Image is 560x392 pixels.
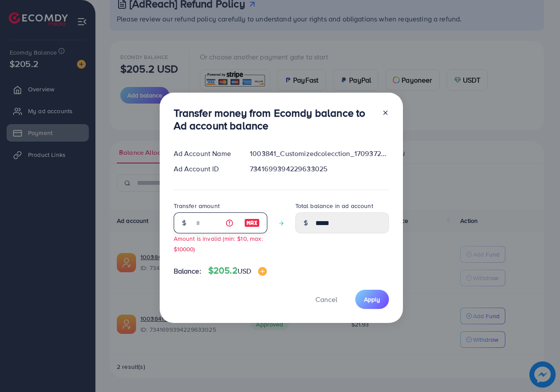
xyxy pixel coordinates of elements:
[304,290,348,309] button: Cancel
[315,295,337,304] span: Cancel
[167,149,243,159] div: Ad Account Name
[244,218,260,228] img: image
[355,290,389,309] button: Apply
[174,266,201,276] span: Balance:
[243,149,395,159] div: 1003841_Customizedcolecction_1709372613954
[258,267,267,276] img: image
[295,201,373,210] label: Total balance in ad account
[364,295,380,304] span: Apply
[174,234,263,253] small: Amount is invalid (min: $10, max: $10000)
[208,265,267,276] h4: $205.2
[174,201,220,210] label: Transfer amount
[167,164,243,174] div: Ad Account ID
[238,266,251,276] span: USD
[243,164,395,174] div: 7341699394229633025
[174,107,375,132] h3: Transfer money from Ecomdy balance to Ad account balance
